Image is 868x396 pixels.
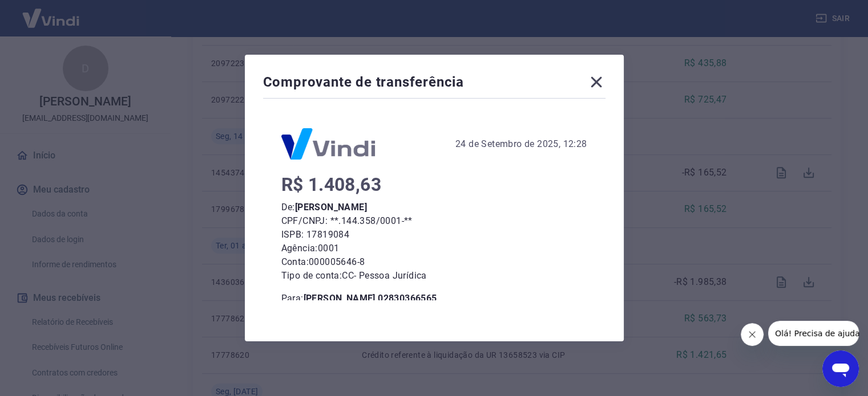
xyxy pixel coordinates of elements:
iframe: Botão para abrir a janela de mensagens [822,350,859,387]
img: Logo [281,128,375,160]
b: [PERSON_NAME] 02830366565 [304,293,437,304]
p: ISPB: 17819084 [281,228,587,242]
span: Olá! Precisa de ajuda? [7,8,96,17]
iframe: Mensagem da empresa [768,321,859,346]
p: Agência: 0001 [281,242,587,255]
p: Para: [281,292,587,305]
div: 24 de Setembro de 2025, 12:28 [455,137,587,151]
div: Comprovante de transferência [263,73,605,96]
p: Tipo de conta: CC - Pessoa Jurídica [281,269,587,283]
p: CPF/CNPJ: **.144.358/0001-** [281,214,587,228]
span: R$ 1.408,63 [281,174,381,195]
iframe: Fechar mensagem [741,323,764,346]
b: [PERSON_NAME] [295,202,367,213]
p: De: [281,201,587,214]
p: Conta: 000005646-8 [281,255,587,269]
